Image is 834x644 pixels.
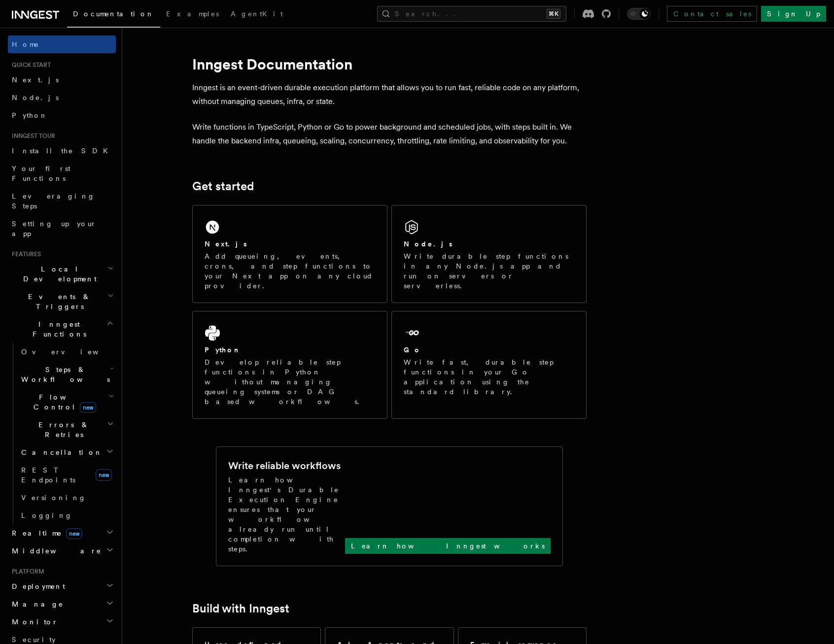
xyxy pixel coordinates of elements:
[761,6,826,22] a: Sign Up
[17,388,116,416] button: Flow Controlnew
[391,205,587,303] a: Node.jsWrite durable step functions in any Node.js app and run on servers or serverless.
[547,9,560,19] kbd: ⌘K
[8,61,51,69] span: Quick start
[8,288,116,315] button: Events & Triggers
[225,3,289,27] a: AgentKit
[345,538,551,554] a: Learn how Inngest works
[8,35,116,53] a: Home
[391,311,587,419] a: GoWrite fast, durable step functions in your Go application using the standard library.
[404,251,574,291] p: Write durable step functions in any Node.js app and run on servers or serverless.
[17,420,107,440] span: Errors & Retries
[8,617,58,627] span: Monitor
[228,459,341,473] h2: Write reliable workflows
[8,599,64,609] span: Manage
[192,205,387,303] a: Next.jsAdd queueing, events, crons, and step functions to your Next app on any cloud provider.
[17,343,116,361] a: Overview
[8,319,106,339] span: Inngest Functions
[8,215,116,242] a: Setting up your app
[12,39,39,49] span: Home
[351,541,545,551] p: Learn how Inngest works
[17,365,110,384] span: Steps & Workflows
[192,120,587,148] p: Write functions in TypeScript, Python or Go to power background and scheduled jobs, with steps bu...
[205,251,375,291] p: Add queueing, events, crons, and step functions to your Next app on any cloud provider.
[404,357,574,397] p: Write fast, durable step functions in your Go application using the standard library.
[404,239,452,249] h2: Node.js
[166,10,219,18] span: Examples
[21,466,75,484] span: REST Endpoints
[8,260,116,288] button: Local Development
[17,443,116,461] button: Cancellation
[66,528,82,539] span: new
[80,402,96,413] span: new
[8,250,41,258] span: Features
[205,357,375,407] p: Develop reliable step functions in Python without managing queueing systems or DAG based workflows.
[12,76,59,84] span: Next.js
[17,447,103,457] span: Cancellation
[8,613,116,631] button: Monitor
[8,71,116,89] a: Next.js
[8,343,116,524] div: Inngest Functions
[8,264,107,284] span: Local Development
[192,55,587,73] h1: Inngest Documentation
[12,165,70,182] span: Your first Functions
[205,239,247,249] h2: Next.js
[73,10,154,18] span: Documentation
[8,89,116,106] a: Node.js
[12,147,114,155] span: Install the SDK
[377,6,566,22] button: Search...⌘K
[627,8,651,20] button: Toggle dark mode
[12,636,56,644] span: Security
[96,469,112,481] span: new
[404,345,421,355] h2: Go
[192,81,587,108] p: Inngest is an event-driven durable execution platform that allows you to run fast, reliable code ...
[17,392,108,412] span: Flow Control
[8,577,116,595] button: Deployment
[8,528,82,538] span: Realtime
[8,524,116,542] button: Realtimenew
[12,220,97,237] span: Setting up your app
[67,3,160,28] a: Documentation
[8,546,102,556] span: Middleware
[160,3,225,27] a: Examples
[21,494,86,502] span: Versioning
[192,179,254,193] a: Get started
[205,345,241,355] h2: Python
[21,511,72,519] span: Logging
[17,416,116,443] button: Errors & Retries
[21,348,123,356] span: Overview
[231,10,283,18] span: AgentKit
[8,106,116,124] a: Python
[17,461,116,489] a: REST Endpointsnew
[192,602,289,615] a: Build with Inngest
[17,507,116,524] a: Logging
[12,192,95,210] span: Leveraging Steps
[667,6,757,22] a: Contact sales
[12,111,48,119] span: Python
[8,595,116,613] button: Manage
[8,160,116,187] a: Your first Functions
[8,292,107,311] span: Events & Triggers
[8,581,65,591] span: Deployment
[8,142,116,160] a: Install the SDK
[192,311,387,419] a: PythonDevelop reliable step functions in Python without managing queueing systems or DAG based wo...
[17,361,116,388] button: Steps & Workflows
[228,475,345,554] p: Learn how Inngest's Durable Execution Engine ensures that your workflow already run until complet...
[12,94,59,102] span: Node.js
[8,568,44,576] span: Platform
[8,542,116,560] button: Middleware
[8,132,55,140] span: Inngest tour
[17,489,116,507] a: Versioning
[8,315,116,343] button: Inngest Functions
[8,187,116,215] a: Leveraging Steps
